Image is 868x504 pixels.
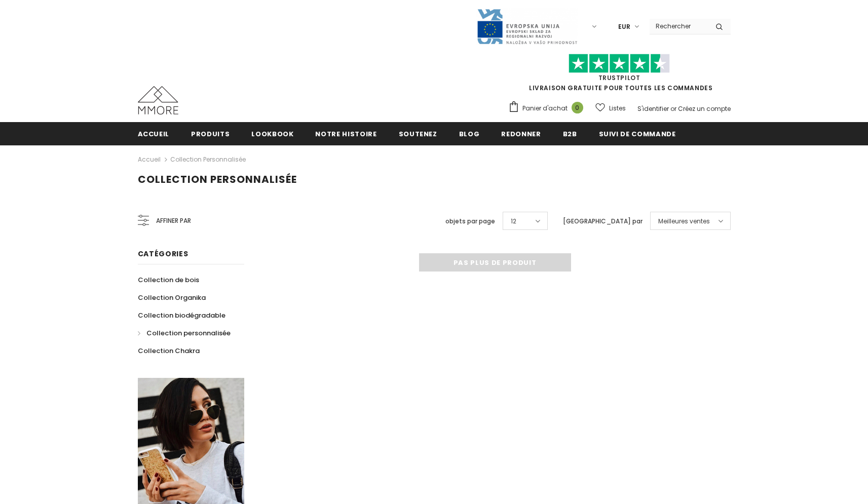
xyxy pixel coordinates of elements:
a: Collection de bois [138,271,199,289]
span: Collection Chakra [138,346,200,356]
span: Collection biodégradable [138,311,225,320]
label: [GEOGRAPHIC_DATA] par [563,216,643,226]
span: Blog [459,129,480,139]
span: Produits [191,129,230,139]
span: or [670,104,676,113]
span: EUR [618,22,630,32]
a: Accueil [138,122,170,145]
a: Panier d'achat 0 [508,101,588,116]
a: S'identifier [637,104,669,113]
img: Cas MMORE [138,86,178,114]
span: Affiner par [156,215,191,226]
input: Search Site [650,19,708,33]
a: Collection Chakra [138,342,200,360]
a: Accueil [138,153,161,166]
a: Produits [191,122,230,145]
span: LIVRAISON GRATUITE POUR TOUTES LES COMMANDES [508,58,731,92]
span: soutenez [399,129,437,139]
a: Collection Organika [138,289,206,306]
img: Faites confiance aux étoiles pilotes [569,54,670,73]
span: Notre histoire [315,129,376,139]
span: Catégories [138,249,188,259]
a: Collection personnalisée [170,155,246,164]
a: Collection biodégradable [138,306,225,324]
a: Notre histoire [315,122,376,145]
a: Créez un compte [678,104,731,113]
span: Collection personnalisée [146,328,231,338]
span: Collection Organika [138,293,206,302]
span: Lookbook [251,129,293,139]
a: Listes [595,99,626,117]
span: Suivi de commande [599,129,676,139]
label: objets par page [445,216,495,226]
img: Javni Razpis [476,8,578,45]
span: Panier d'achat [522,103,568,113]
span: Listes [609,103,626,113]
a: Javni Razpis [476,22,578,30]
a: Lookbook [251,122,293,145]
a: Collection personnalisée [138,324,231,342]
span: 12 [511,216,516,226]
span: Collection personnalisée [138,172,297,186]
span: B2B [563,129,577,139]
span: Meilleures ventes [658,216,710,226]
span: Redonner [501,129,541,139]
a: B2B [563,122,577,145]
a: Suivi de commande [599,122,676,145]
a: soutenez [399,122,437,145]
a: Redonner [501,122,541,145]
span: Collection de bois [138,275,199,285]
span: Accueil [138,129,170,139]
a: Blog [459,122,480,145]
a: TrustPilot [598,73,640,82]
span: 0 [572,102,583,113]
